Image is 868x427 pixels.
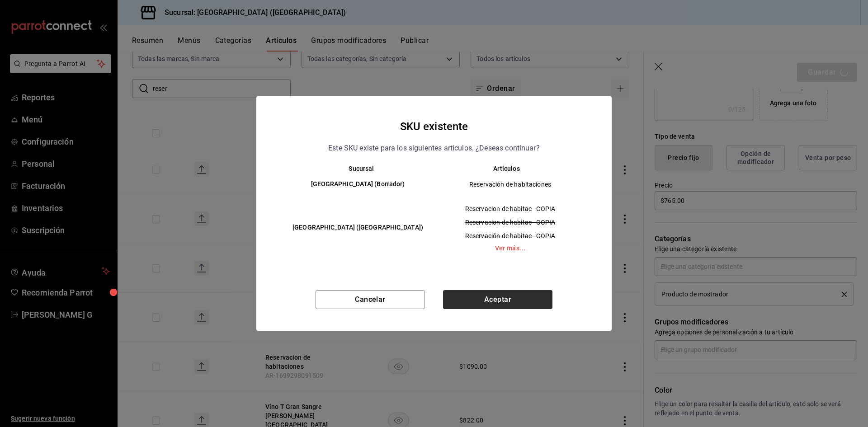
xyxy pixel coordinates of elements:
[316,290,425,309] button: Cancelar
[442,204,579,213] span: Reservacion de habitac - COPIA
[443,290,552,309] button: Aceptar
[328,142,540,154] p: Este SKU existe para los siguientes articulos. ¿Deseas continuar?
[434,165,594,172] th: Artículos
[400,118,468,135] h4: SKU existente
[442,231,579,240] span: Reservación de habitac - COPIA
[289,179,427,189] h6: [GEOGRAPHIC_DATA] (Borrador)
[442,180,579,189] span: Reservación de habitaciones
[289,223,427,233] h6: [GEOGRAPHIC_DATA] ([GEOGRAPHIC_DATA])
[442,245,579,251] a: Ver más...
[274,165,434,172] th: Sucursal
[442,218,579,227] span: Reservacion de habitac - COPIA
